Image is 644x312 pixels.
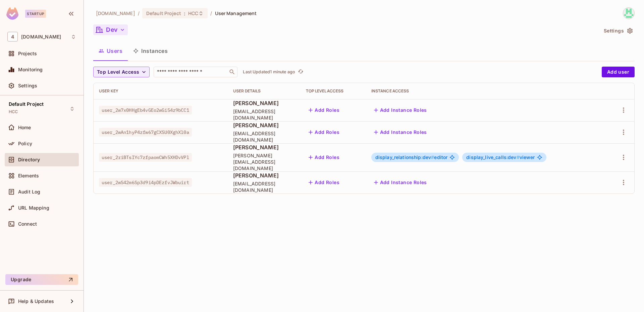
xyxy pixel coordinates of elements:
span: HCC [188,10,198,16]
span: editor [375,155,448,160]
button: Add Instance Roles [371,177,430,188]
div: Startup [25,10,46,18]
span: Settings [18,83,37,88]
span: Default Project [9,101,44,107]
span: Projects [18,51,37,56]
span: Directory [18,157,40,162]
span: Audit Log [18,189,40,194]
button: Add Roles [306,152,342,163]
span: Connect [18,221,37,227]
span: : [183,11,186,16]
span: [EMAIL_ADDRESS][DOMAIN_NAME] [233,180,295,193]
span: Help & Updates [18,299,54,304]
button: Add Roles [306,177,342,188]
span: [EMAIL_ADDRESS][DOMAIN_NAME] [233,130,295,143]
span: Workspace: 46labs.com [21,34,61,40]
button: Upgrade [5,274,78,285]
span: user_2w7x0HHgEb4vGEo2wGi54z9bCC1 [99,106,192,114]
button: Add Roles [306,105,342,115]
span: Top Level Access [97,68,139,76]
img: musharraf.ali@46labs.com [623,8,634,19]
span: user_2wS42m6Sp3d9i4pDEzfvJWbuirt [99,178,192,187]
span: Elements [18,173,39,178]
div: Top Level Access [306,88,360,94]
div: User Key [99,88,222,94]
img: SReyMgAAAABJRU5ErkJggg== [6,7,18,20]
span: display_live_calls:dev [466,154,519,160]
li: / [210,10,212,16]
span: user_2riBTsIYc7zfpaomCWh5XHDvVPl [99,153,192,162]
span: Policy [18,141,32,146]
button: Top Level Access [93,67,150,77]
span: user_2wAn1hyP4zfw67gCXSU0XghXl0a [99,128,192,137]
span: User Management [215,10,257,16]
span: [PERSON_NAME] [233,144,295,151]
span: HCC [9,109,18,114]
button: Add Instance Roles [371,127,430,138]
div: User Details [233,88,295,94]
span: refresh [298,69,304,75]
span: Monitoring [18,67,43,72]
span: # [431,154,434,160]
span: Home [18,125,31,130]
span: [PERSON_NAME] [233,99,295,107]
button: Settings [601,25,635,36]
button: Add Instance Roles [371,105,430,115]
span: URL Mapping [18,205,49,211]
span: [PERSON_NAME] [233,172,295,179]
button: Instances [128,43,173,59]
span: [EMAIL_ADDRESS][DOMAIN_NAME] [233,108,295,121]
li: / [138,10,140,16]
span: [PERSON_NAME][EMAIL_ADDRESS][DOMAIN_NAME] [233,152,295,171]
span: # [517,154,520,160]
span: viewer [466,155,535,160]
span: [PERSON_NAME] [233,122,295,129]
button: Add Roles [306,127,342,138]
p: Last Updated 1 minute ago [243,69,295,75]
span: 4 [7,32,18,42]
span: Click to refresh data [295,68,305,76]
button: Dev [93,24,128,35]
button: Users [93,43,128,59]
span: display_relationship:dev [375,154,434,160]
div: Instance Access [371,88,601,94]
span: the active workspace [96,10,135,16]
button: Add user [602,67,635,77]
button: refresh [297,68,305,76]
span: Default Project [146,10,181,16]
